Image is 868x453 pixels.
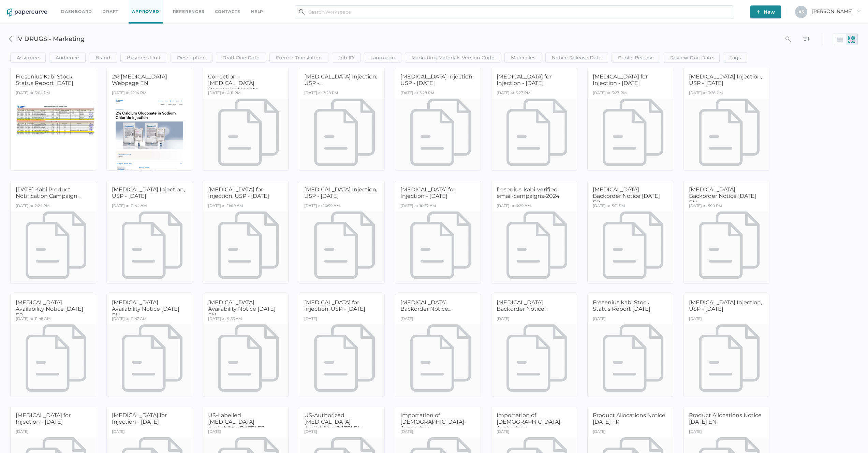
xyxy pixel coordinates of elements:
[400,427,413,437] div: [DATE]
[593,202,625,211] div: [DATE] at 5:11 PM
[689,202,722,211] div: [DATE] at 5:10 PM
[16,73,73,86] span: Fresenius Kabi Stock Status Report [DATE]
[723,53,747,63] button: Tags
[304,186,377,199] span: [MEDICAL_DATA] Injection, USP - [DATE]
[299,9,305,15] img: search.bf03fe8b.svg
[664,53,720,63] button: Review Due Date
[670,53,713,62] span: Review Due Date
[400,73,473,86] span: [MEDICAL_DATA] Injection, USP - [DATE]
[171,53,212,63] button: Description
[370,53,395,62] span: Language
[364,53,401,63] button: Language
[593,186,660,206] span: [MEDICAL_DATA] Backorder Notice [DATE] FR
[16,35,596,43] h3: IV DRUGS - Marketing
[803,35,810,42] img: sort_icon
[730,53,741,62] span: Tags
[251,8,263,15] div: help
[400,315,413,324] div: [DATE]
[504,53,542,63] button: Molecules
[497,186,560,199] span: fresenius-kabi-verified-email-campaigns-2024
[56,53,79,62] span: Audience
[400,412,466,438] span: Importation of [DEMOGRAPHIC_DATA]-Authorized [MEDICAL_DATA]...
[8,36,13,42] img: XASAF+g4Z51Wu6mYVMFQmC4SJJkn52YCxeJ13i3apR5QvEYKxDChqssPZdFsnwcCNBzyW2MeRDXBrBOCs+gZ7YR4YN7M4TyPI...
[837,36,843,43] img: table-view.2010dd40.svg
[16,299,83,319] span: [MEDICAL_DATA] Availability Notice [DATE] FR
[332,53,361,63] button: Job ID
[295,5,733,18] input: Search Workspace
[545,53,608,63] button: Notice Release Date
[112,186,185,199] span: [MEDICAL_DATA] Injection, USP - [DATE]
[612,53,660,63] button: Public Release
[208,89,241,99] div: [DATE] at 4:11 PM
[208,202,243,211] div: [DATE] at 11:00 AM
[689,186,756,206] span: [MEDICAL_DATA] Backorder Notice [DATE] EN
[112,202,147,211] div: [DATE] at 11:44 AM
[208,412,265,432] span: US-Labelled [MEDICAL_DATA] Availability [DATE] FR
[497,202,531,211] div: [DATE] at 6:29 AM
[689,299,762,312] span: [MEDICAL_DATA] Injection, USP - [DATE]
[798,9,804,14] span: A S
[216,53,266,63] button: Draft Due Date
[304,427,317,437] div: [DATE]
[400,299,451,312] span: [MEDICAL_DATA] Backorder Notice...
[304,315,317,324] div: [DATE]
[112,412,167,425] span: [MEDICAL_DATA] for Injection - [DATE]
[338,53,354,62] span: Job ID
[497,89,531,99] div: [DATE] at 3:27 PM
[304,412,362,432] span: US-Authorized [MEDICAL_DATA] Availability [DATE] EN
[276,53,322,62] span: French Translation
[497,315,510,324] div: [DATE]
[618,53,654,62] span: Public Release
[497,299,547,312] span: [MEDICAL_DATA] Backorder Notice...
[208,315,242,324] div: [DATE] at 9:55 AM
[16,202,50,211] div: [DATE] at 2:24 PM
[756,5,775,18] span: New
[756,10,760,14] img: plus-white.e19ec114.svg
[120,53,167,63] button: Business Unit
[7,9,47,17] img: papercurve-logo-colour.7244d18c.svg
[511,53,535,62] span: Molecules
[177,53,206,62] span: Description
[304,73,377,86] span: [MEDICAL_DATA] Injection, USP -...
[856,9,861,13] i: arrow_right
[208,427,221,437] div: [DATE]
[112,427,125,437] div: [DATE]
[112,89,147,99] div: [DATE] at 12:14 PM
[593,412,665,425] span: Product Allocations Notice [DATE] FR
[785,36,791,42] i: search_left
[689,73,762,86] span: [MEDICAL_DATA] Injection, USP - [DATE]
[16,186,80,199] span: [DATE] Kabi Product Notification Campaign...
[304,299,365,312] span: [MEDICAL_DATA] for Injection, USP - [DATE]
[10,53,46,63] button: Assignee
[812,8,861,14] span: [PERSON_NAME]
[215,8,240,15] a: Contacts
[689,315,702,324] div: [DATE]
[689,89,723,99] div: [DATE] at 3:26 PM
[411,53,495,62] span: Marketing Materials Version Code
[304,202,340,211] div: [DATE] at 10:59 AM
[400,202,436,211] div: [DATE] at 10:57 AM
[17,53,39,62] span: Assignee
[112,299,179,319] span: [MEDICAL_DATA] Availability Notice [DATE] EN
[497,73,551,86] span: [MEDICAL_DATA] for Injection - [DATE]
[304,89,338,99] div: [DATE] at 3:28 PM
[750,5,781,18] button: New
[405,53,501,63] button: Marketing Materials Version Code
[222,53,260,62] span: Draft Due Date
[208,73,262,93] span: Correction - [MEDICAL_DATA] Backorder Update...
[16,412,71,425] span: [MEDICAL_DATA] for Injection - [DATE]
[593,315,606,324] div: [DATE]
[16,427,29,437] div: [DATE]
[102,8,118,15] a: Draft
[61,8,92,15] a: Dashboard
[49,53,86,63] button: Audience
[593,427,606,437] div: [DATE]
[127,53,161,62] span: Business Unit
[269,53,328,63] button: French Translation
[112,73,167,86] span: 2% [MEDICAL_DATA] Webpage EN
[593,73,648,86] span: [MEDICAL_DATA] for Injection - [DATE]
[95,53,111,62] span: Brand
[89,53,117,63] button: Brand
[848,36,855,43] img: thumb-nail-view-green.8bd57d9d.svg
[173,8,205,15] a: References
